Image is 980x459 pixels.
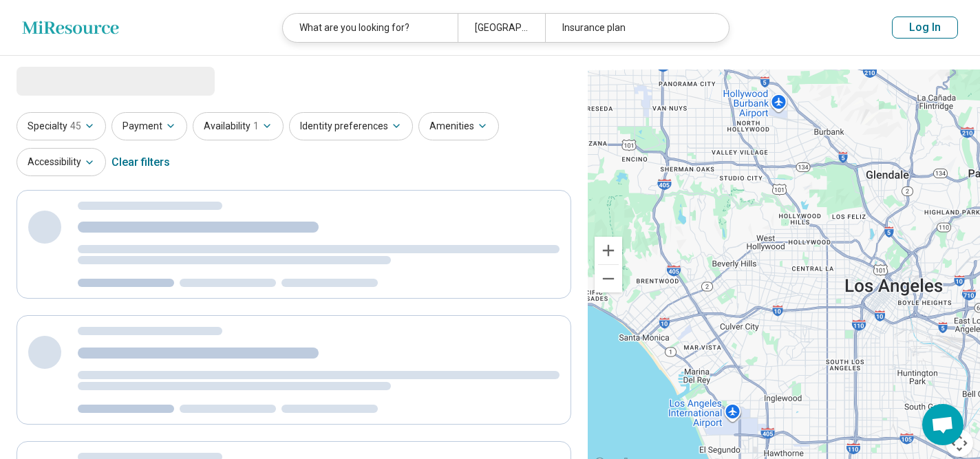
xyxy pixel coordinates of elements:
span: 1 [253,119,259,134]
div: Insurance plan [545,14,720,42]
button: Specialty45 [17,112,106,140]
button: Zoom in [595,237,622,264]
div: What are you looking for? [283,14,458,42]
button: Identity preferences [289,112,413,140]
button: Zoom out [595,265,622,292]
span: Loading... [17,67,132,94]
button: Log In [892,17,958,39]
button: Map camera controls [946,429,973,457]
span: 45 [70,119,81,134]
button: Accessibility [17,148,106,176]
button: Payment [111,112,187,140]
div: Clear filters [111,146,170,179]
div: Open chat [922,404,963,445]
div: [GEOGRAPHIC_DATA], [GEOGRAPHIC_DATA] [458,14,545,42]
button: Availability1 [193,112,284,140]
button: Amenities [418,112,499,140]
